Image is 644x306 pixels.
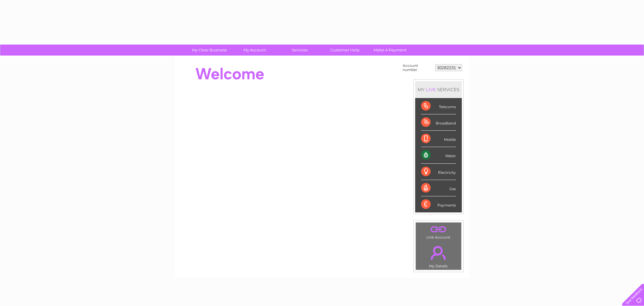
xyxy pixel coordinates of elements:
a: . [417,242,460,263]
div: Broadband [421,114,456,131]
td: Account number [401,62,434,73]
a: My Clear Business [185,45,234,56]
div: Electricity [421,164,456,180]
a: Make A Payment [366,45,415,56]
td: My Details [415,241,462,270]
td: Link Account [415,222,462,241]
div: Payments [421,196,456,212]
a: Customer Help [320,45,369,56]
div: Telecoms [421,98,456,114]
div: Mobile [421,131,456,147]
div: LIVE [425,87,437,92]
a: Services [275,45,324,56]
div: Gas [421,180,456,196]
div: Water [421,147,456,163]
a: . [417,224,460,234]
a: My Account [230,45,279,56]
div: MY SERVICES [415,81,462,98]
